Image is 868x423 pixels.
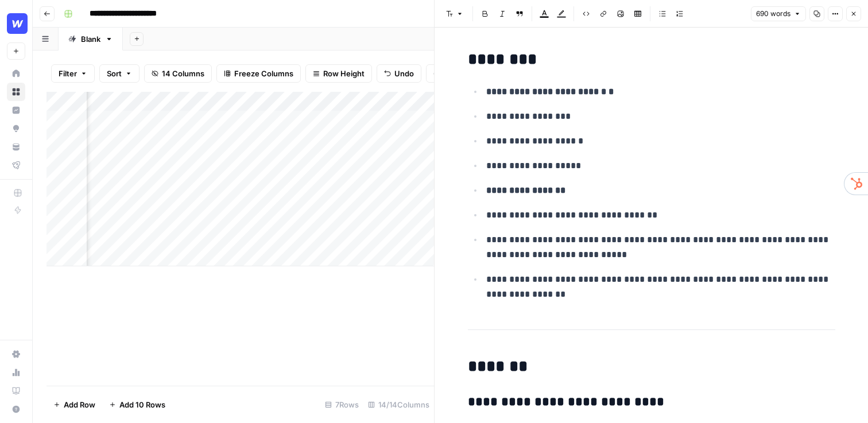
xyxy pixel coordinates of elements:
[234,68,293,79] span: Freeze Columns
[81,33,100,45] div: Blank
[394,68,414,79] span: Undo
[320,395,363,414] div: 7 Rows
[7,382,25,400] a: Learning Hub
[7,400,25,418] button: Help + Support
[756,9,790,19] span: 690 words
[7,101,25,119] a: Insights
[363,395,434,414] div: 14/14 Columns
[64,399,95,410] span: Add Row
[7,363,25,382] a: Usage
[99,64,139,83] button: Sort
[7,64,25,83] a: Home
[323,68,365,79] span: Row Height
[7,156,25,174] a: Flightpath
[51,64,95,83] button: Filter
[162,68,204,79] span: 14 Columns
[144,64,212,83] button: 14 Columns
[102,395,172,414] button: Add 10 Rows
[7,138,25,156] a: Your Data
[46,395,102,414] button: Add Row
[7,119,25,138] a: Opportunities
[305,64,372,83] button: Row Height
[7,345,25,363] a: Settings
[7,83,25,101] a: Browse
[7,13,28,34] img: Webflow Logo
[751,6,806,21] button: 690 words
[59,28,123,51] a: Blank
[7,9,25,38] button: Workspace: Webflow
[216,64,301,83] button: Freeze Columns
[119,399,165,410] span: Add 10 Rows
[59,68,77,79] span: Filter
[377,64,421,83] button: Undo
[107,68,122,79] span: Sort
